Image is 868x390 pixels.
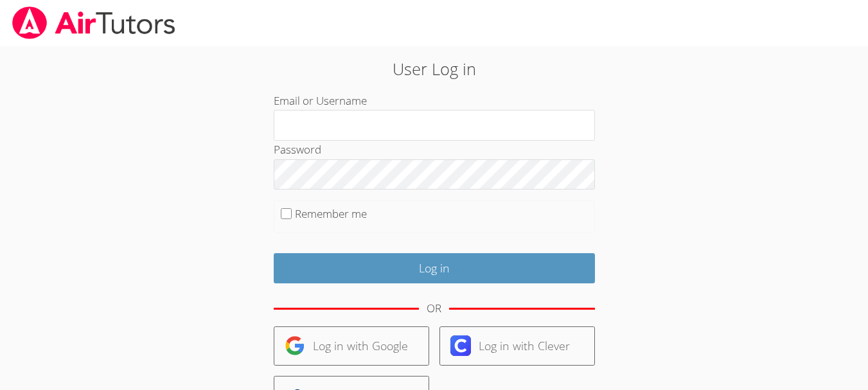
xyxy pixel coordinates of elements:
h2: User Log in [200,57,669,81]
label: Remember me [295,206,367,221]
input: Log in [274,253,595,283]
img: clever-logo-6eab21bc6e7a338710f1a6ff85c0baf02591cd810cc4098c63d3a4b26e2feb20.svg [450,335,471,356]
a: Log in with Clever [439,326,595,366]
label: Password [274,142,321,157]
label: Email or Username [274,93,367,108]
img: airtutors_banner-c4298cdbf04f3fff15de1276eac7730deb9818008684d7c2e4769d2f7ddbe033.png [11,6,177,39]
img: google-logo-50288ca7cdecda66e5e0955fdab243c47b7ad437acaf1139b6f446037453330a.svg [285,335,305,356]
a: Log in with Google [274,326,429,366]
div: OR [427,299,441,318]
